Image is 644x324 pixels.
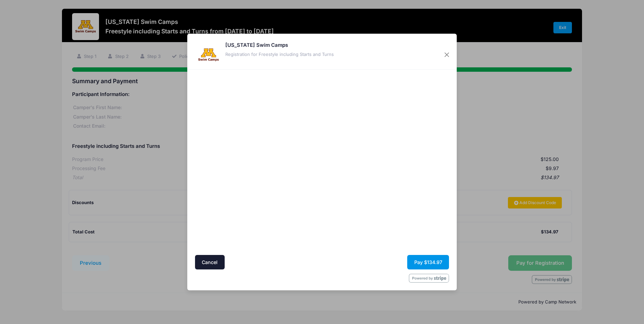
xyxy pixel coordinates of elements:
iframe: Google autocomplete suggestions dropdown list [194,146,320,147]
button: Close [441,49,453,61]
button: Pay $134.97 [407,255,449,269]
iframe: Secure address input frame [194,72,320,253]
div: Registration for Freestyle including Starts and Turns [225,51,334,58]
h5: [US_STATE] Swim Camps [225,41,334,49]
iframe: Secure payment input frame [324,72,451,176]
button: Cancel [195,255,225,269]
